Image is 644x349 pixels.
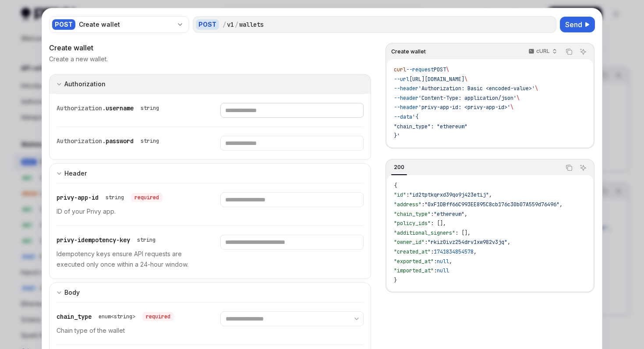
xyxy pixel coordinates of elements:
div: wallets [239,20,264,29]
div: 200 [391,162,407,173]
div: / [223,20,226,29]
span: \ [464,76,467,83]
span: "imported_at" [394,267,434,274]
span: "rkiz0ivz254drv1xw982v3jq" [428,239,507,246]
span: --data [394,113,412,120]
button: cURL [524,44,561,59]
button: Expand input section [49,282,371,302]
span: , [474,248,477,255]
button: Send [560,17,595,32]
input: Enter privy-idempotency-key [220,235,363,250]
span: , [449,258,452,265]
div: chain_type [57,311,174,322]
span: : [431,248,434,255]
span: : [], [455,229,471,236]
span: "policy_ids" [394,220,431,227]
span: --header [394,104,418,111]
div: Authorization.username [57,103,163,113]
span: POST [434,66,446,73]
span: "additional_signers" [394,229,455,236]
span: \ [517,95,520,102]
button: Expand input section [49,163,371,183]
div: privy-app-id [57,192,163,203]
span: \ [510,104,513,111]
span: : [431,211,434,218]
span: password [106,137,134,145]
div: required [131,193,163,202]
span: Authorization. [57,137,106,145]
span: "owner_id" [394,239,425,246]
span: "id" [394,191,406,198]
div: POST [52,19,75,30]
input: Enter username [220,103,363,118]
span: "chain_type": "ethereum" [394,123,467,130]
div: privy-idempotency-key [57,235,159,245]
span: 'Authorization: Basic <encoded-value>' [418,85,535,92]
span: , [489,191,492,198]
button: Ask AI [577,162,589,173]
button: Copy the contents from the code block [563,46,575,57]
button: Expand input section [49,74,371,94]
p: cURL [536,48,550,55]
span: privy-app-id [57,194,99,201]
span: , [559,201,563,208]
div: Create wallet [79,20,173,29]
div: Authorization [64,79,106,89]
span: : [406,191,409,198]
p: Chain type of the wallet [57,325,199,336]
span: "chain_type" [394,211,431,218]
input: Enter password [220,136,363,151]
div: Authorization.password [57,136,163,146]
div: / [235,20,238,29]
span: username [106,104,134,112]
span: : [425,239,428,246]
span: '{ [412,113,418,120]
span: }' [394,132,400,139]
span: Send [565,19,582,30]
span: : [], [431,220,446,227]
span: : [434,258,437,265]
span: --header [394,95,418,102]
span: --url [394,76,409,83]
p: Idempotency keys ensure API requests are executed only once within a 24-hour window. [57,249,199,270]
span: "created_at" [394,248,431,255]
span: } [394,277,397,284]
p: ID of your Privy app. [57,206,199,217]
span: [URL][DOMAIN_NAME] [409,76,464,83]
div: POST [196,19,219,30]
div: v1 [227,20,234,29]
span: "id2tptkqrxd39qo9j423etij" [409,191,489,198]
span: { [394,182,397,189]
span: chain_type [57,313,92,321]
button: Copy the contents from the code block [563,162,575,173]
div: Header [64,168,87,179]
div: required [142,312,174,321]
span: --header [394,85,418,92]
span: 1741834854578 [434,248,474,255]
span: : [421,201,425,208]
span: null [437,258,449,265]
span: "0xF1DBff66C993EE895C8cb176c30b07A559d76496" [425,201,559,208]
select: Select chain_type [220,311,363,326]
span: null [437,267,449,274]
span: privy-idempotency-key [57,236,130,244]
span: Authorization. [57,104,106,112]
span: --request [406,66,434,73]
p: Create a new wallet. [49,55,108,63]
span: , [464,211,467,218]
span: \ [535,85,538,92]
span: : [434,267,437,274]
span: "exported_at" [394,258,434,265]
span: Create wallet [391,48,426,55]
span: , [507,239,510,246]
span: 'Content-Type: application/json' [418,95,517,102]
div: Create wallet [49,42,371,53]
button: POSTCreate wallet [49,15,189,34]
span: \ [446,66,449,73]
span: "ethereum" [434,211,464,218]
div: Body [64,287,80,298]
input: Enter privy-app-id [220,192,363,207]
span: 'privy-app-id: <privy-app-id>' [418,104,510,111]
button: Ask AI [577,46,589,57]
span: "address" [394,201,421,208]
